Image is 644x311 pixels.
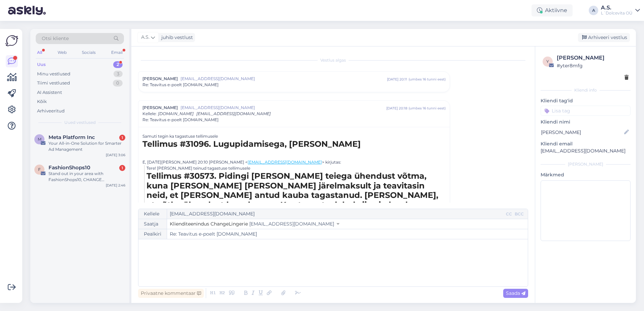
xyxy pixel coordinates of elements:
div: Kellele [138,209,167,219]
div: AI Assistent [37,89,62,96]
div: Email [110,48,124,57]
div: [DATE] 20:18 [386,106,407,111]
div: [PERSON_NAME] [541,161,631,167]
span: Kellele : [142,111,157,116]
input: Write subject here... [167,229,528,239]
div: ( umbes 16 tunni eest ) [409,106,446,111]
span: [EMAIL_ADDRESS][DOMAIN_NAME] [249,221,334,227]
div: Pealkiri [138,229,167,239]
span: A.S. [141,34,150,41]
input: Lisa nimi [541,129,623,136]
div: Samuti tegin ka tagastuse tellimusele [142,133,446,149]
button: Klienditeenindus ChangeLingerie [EMAIL_ADDRESS][DOMAIN_NAME] [170,220,339,228]
div: Arhiveeri vestlus [578,33,630,42]
div: A [589,6,598,15]
div: L´Dolcevita OÜ [601,10,633,16]
span: [PERSON_NAME] [142,76,178,82]
div: All [36,48,43,57]
span: y [546,59,549,64]
div: BCC [513,211,525,217]
div: [DATE] 3:06 [106,152,125,158]
div: Your All-in-One Solution for Smarter Ad Management [49,140,125,152]
div: juhib vestlust [159,34,193,41]
div: Minu vestlused [37,71,70,77]
div: 1 [119,165,125,171]
div: E, [DATE][PERSON_NAME] 20:10 [PERSON_NAME] < > kirjutas: [142,159,446,165]
p: Kliendi tag'id [541,97,631,104]
div: [DATE] 20:11 [387,77,407,82]
div: Aktiivne [532,4,573,16]
div: [DATE] 2:46 [106,183,125,188]
div: Tiimi vestlused [37,80,70,87]
p: Kliendi email [541,140,631,147]
img: Askly Logo [5,34,18,47]
span: FashionShops10 [49,165,90,171]
a: [EMAIL_ADDRESS][DOMAIN_NAME] [248,160,322,165]
div: Kliendi info [541,87,631,93]
div: A.S. [601,5,633,10]
div: CC [505,211,513,217]
div: Tere! [PERSON_NAME] teinud tagastuse tellimusele [147,165,446,230]
p: Kliendi nimi [541,118,631,126]
div: Arhiveeritud [37,108,65,114]
span: Saada [506,290,525,296]
div: [PERSON_NAME] [557,54,629,62]
span: Re: Teavitus e-poelt [DOMAIN_NAME] [142,82,219,88]
div: Privaatne kommentaar [138,289,204,298]
div: ( umbes 16 tunni eest ) [409,77,446,82]
span: Uued vestlused [64,119,96,126]
span: F [38,167,41,172]
div: 0 [113,80,123,87]
span: Klienditeenindus ChangeLingerie [170,221,248,227]
div: Web [56,48,68,57]
div: # yter8mfg [557,62,629,69]
span: [EMAIL_ADDRESS][DOMAIN_NAME] [181,105,386,111]
span: Otsi kliente [42,35,69,42]
p: [EMAIL_ADDRESS][DOMAIN_NAME] [541,147,631,154]
input: Lisa tag [541,106,631,116]
span: Meta Platform Inc [49,134,95,140]
span: [EMAIL_ADDRESS][DOMAIN_NAME] [196,111,271,116]
span: Re: Teavitus e-poelt [DOMAIN_NAME] [142,117,219,123]
div: Vestlus algas [138,57,528,63]
div: Saatja [138,219,167,229]
div: 1 [119,135,125,141]
span: [EMAIL_ADDRESS][DOMAIN_NAME] [181,76,387,82]
div: 2 [113,61,123,68]
p: Märkmed [541,171,631,178]
span: M [38,137,41,142]
div: Kõik [37,98,47,105]
a: A.S.L´Dolcevita OÜ [601,5,640,16]
input: Recepient... [167,209,505,219]
div: Stand out in your area with FashionShops10, CHANGE [GEOGRAPHIC_DATA] [49,171,125,183]
h4: Tellimus #30573. Pidingi [PERSON_NAME] teiega ühendust võtma, kuna [PERSON_NAME] [PERSON_NAME] jä... [147,171,446,230]
div: Socials [80,48,97,57]
span: [PERSON_NAME] [142,105,178,111]
span: [DOMAIN_NAME] [158,111,194,116]
div: Uus [37,61,46,68]
div: 3 [114,71,123,77]
h4: Tellimus #31096. Lugupidamisega, [PERSON_NAME] [142,139,446,149]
